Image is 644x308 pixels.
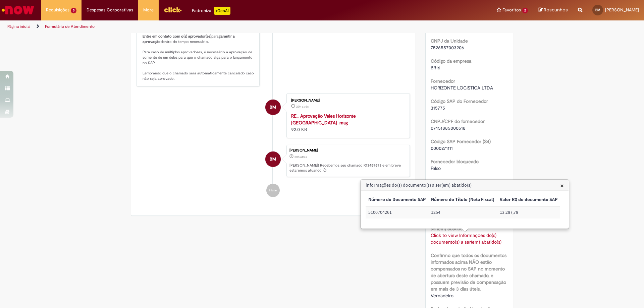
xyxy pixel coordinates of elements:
h3: Informações do(s) documento(s) a ser(em) abatido(s) [361,180,569,191]
a: Página inicial [7,24,31,29]
b: Não consegui encontrar meu fornecedor (marque esta opção e preencha manualmente os campos que apa... [431,179,504,205]
span: Favoritos [502,7,521,13]
span: More [143,7,154,13]
div: Brenda De Oliveira Matsuda [265,151,281,167]
li: Brenda De Oliveira Matsuda [136,145,410,177]
span: BM [270,99,276,115]
b: Fornecedor bloqueado [431,159,479,165]
b: Código SAP Fornecedor (S4) [431,138,491,144]
span: BR16 [431,65,440,71]
span: Verdadeiro [431,293,453,299]
b: Informações do(s) documento(s) a ser(em) abatido(s) [431,219,502,232]
img: click_logo_yellow_360x200.png [164,5,182,15]
b: garantir a aprovação [143,34,236,44]
span: [PERSON_NAME] [605,7,639,13]
span: 20h atrás [296,105,309,109]
a: Click to view Informações do(s) documento(s) a ser(em) abatido(s) [431,232,501,245]
div: [PERSON_NAME] [291,99,403,103]
span: Requisições [46,7,69,13]
td: Número do Título (Nota Fiscal): 1254 [428,206,497,219]
b: Entre em contato com o(s) aprovador(es) [143,34,211,39]
div: Brenda De Oliveira Matsuda [265,100,281,115]
span: 07451885000518 [431,125,466,131]
span: BM [595,8,600,12]
span: 315775 [431,105,445,111]
td: Valor R$ do documento SAP: 13.287,78 [497,206,560,219]
time: 28/08/2025 17:32:53 [296,105,309,109]
b: CNPJ/CPF do fornecedor [431,118,485,124]
b: Código SAP do Fornecedor [431,98,488,104]
span: Despesas Corporativas [87,7,133,13]
th: Número do Documento SAP [366,194,428,206]
span: HORIZONTE LOGISTICA LTDA [431,85,493,91]
span: 20h atrás [294,155,307,159]
span: BM [270,151,276,167]
b: CNPJ da Unidade [431,38,468,44]
span: 0000271111 [431,145,453,151]
div: Padroniza [192,7,230,15]
a: Formulário de Atendimento [45,24,95,29]
span: Rascunhos [544,7,568,13]
th: Número do Título (Nota Fiscal) [428,194,497,206]
a: Rascunhos [538,7,568,13]
b: Confirmo que todos os documentos informados acima NÃO estão compensados no SAP no momento de aber... [431,252,506,292]
th: Valor R$ do documento SAP [497,194,560,206]
span: 7526557003206 [431,45,464,51]
div: [PERSON_NAME] [289,148,406,152]
p: +GenAi [214,7,230,15]
p: [PERSON_NAME]! Recebemos seu chamado R13459593 e em breve estaremos atuando. [289,163,406,173]
button: Close [560,182,564,189]
ul: Trilhas de página [5,20,424,33]
div: 92.0 KB [291,113,403,133]
b: Fornecedor [431,78,455,84]
td: Número do Documento SAP: 5100704261 [366,206,428,219]
span: × [560,181,564,190]
b: Código da empresa [431,58,471,64]
span: Falso [431,165,441,171]
a: RE_ Aprovação Vales Horizonte [GEOGRAPHIC_DATA] .msg [291,113,356,126]
time: 28/08/2025 17:33:12 [294,155,307,159]
span: 2 [522,8,528,13]
span: 5 [71,8,76,13]
div: Informações do(s) documento(s) a ser(em) abatido(s) [360,179,569,229]
img: ServiceNow [1,3,35,17]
